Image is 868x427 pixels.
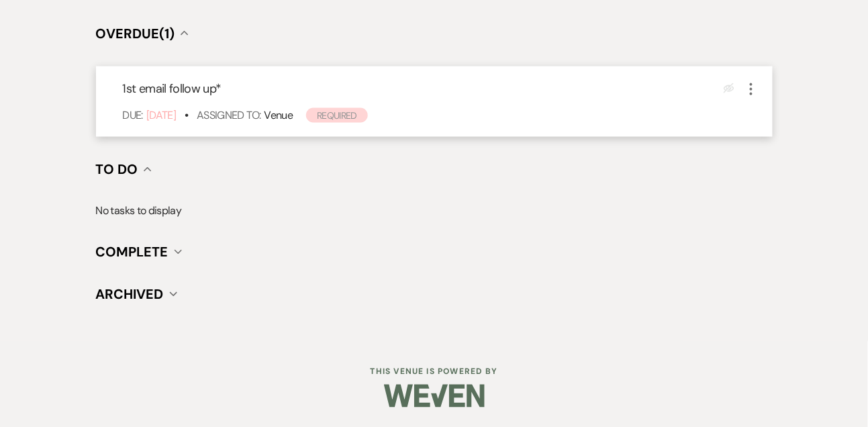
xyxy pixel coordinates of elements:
[264,108,293,122] span: Venue
[96,203,773,220] p: No tasks to display
[96,161,138,179] span: To Do
[96,244,168,261] span: Complete
[96,288,177,301] button: Archived
[146,108,176,122] span: [DATE]
[123,81,222,97] span: 1st email follow up *
[384,373,485,420] img: Weven Logo
[96,27,189,40] button: Overdue(1)
[197,108,260,122] span: Assigned To:
[96,25,175,42] span: Overdue (1)
[96,286,164,303] span: Archived
[123,108,143,122] span: Due:
[96,163,152,177] button: To Do
[306,108,368,123] span: Required
[96,246,182,259] button: Complete
[185,108,188,122] b: •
